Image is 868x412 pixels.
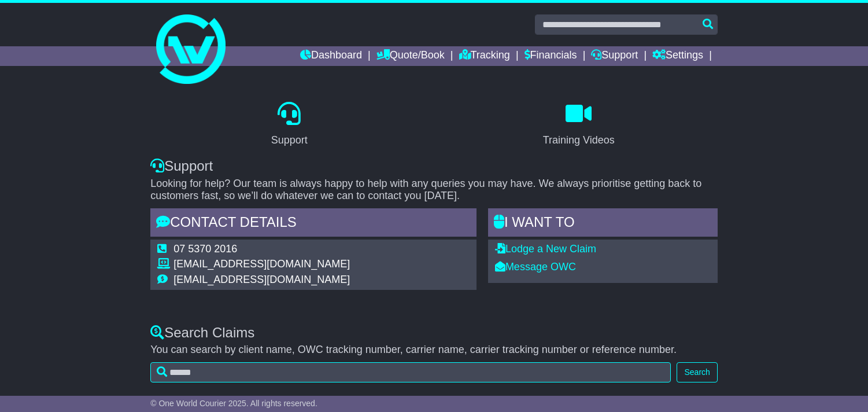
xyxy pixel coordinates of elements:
div: I WANT to [488,208,718,240]
span: © One World Courier 2025. All rights reserved. [150,399,317,408]
td: [EMAIL_ADDRESS][DOMAIN_NAME] [173,258,350,274]
p: You can search by client name, OWC tracking number, carrier name, carrier tracking number or refe... [150,344,718,356]
a: Support [591,46,638,66]
a: Financials [525,46,577,66]
button: Search [677,362,717,382]
a: Dashboard [300,46,362,66]
td: [EMAIL_ADDRESS][DOMAIN_NAME] [173,274,350,286]
a: Training Videos [535,98,622,152]
div: Contact Details [150,208,477,240]
div: Search Claims [150,325,718,341]
div: Support [150,158,718,175]
td: 07 5370 2016 [173,243,350,259]
div: Training Videos [543,133,615,148]
a: Tracking [459,46,510,66]
a: Message OWC [495,261,576,273]
a: Settings [652,46,703,66]
a: Lodge a New Claim [495,243,596,255]
p: Looking for help? Our team is always happy to help with any queries you may have. We always prior... [150,178,718,203]
div: Support [271,133,308,148]
a: Quote/Book [376,46,445,66]
a: Support [264,98,315,152]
